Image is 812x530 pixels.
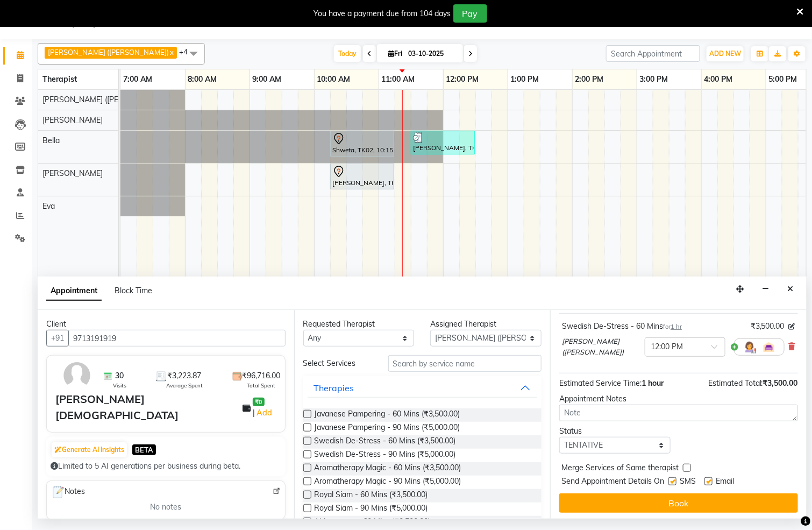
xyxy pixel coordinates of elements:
span: +4 [179,47,196,56]
span: [PERSON_NAME] ([PERSON_NAME]) [562,336,640,357]
button: Generate AI Insights [52,442,127,457]
a: 4:00 PM [702,72,736,87]
span: Visits [113,381,126,390]
span: ₹0 [253,398,264,406]
input: 2025-10-03 [405,46,459,62]
span: Aromatherapy Magic - 60 Mins (₹3,500.00) [315,462,461,476]
div: You have a payment due from 104 days [314,8,451,19]
span: [PERSON_NAME] ([PERSON_NAME]) [42,95,169,104]
button: ADD NEW [707,46,744,61]
a: 1:00 PM [508,72,542,87]
a: x [169,48,174,56]
span: Estimated Service Time: [559,378,642,388]
div: Limited to 5 AI generations per business during beta. [51,461,281,472]
span: Fri [386,50,405,58]
span: Bella [42,136,60,145]
input: Search Appointment [606,45,700,62]
div: Therapies [314,381,354,394]
span: Total Spent [247,381,276,390]
button: Therapies [308,378,538,398]
span: 1 hour [642,378,664,388]
span: Send Appointment Details On [561,476,664,489]
div: Select Services [295,358,380,369]
div: Appointment Notes [559,393,798,405]
span: BETA [132,444,156,455]
span: Swedish De-Stress - 90 Mins (₹5,000.00) [315,449,456,462]
span: Email [716,476,734,489]
div: [PERSON_NAME], TK03, 11:30 AM-12:30 PM, Swedish De-Stress - 60 Mins [412,132,474,153]
span: Javanese Pampering - 60 Mins (₹3,500.00) [315,408,460,422]
div: Swedish De-Stress - 60 Mins [562,321,682,332]
span: [PERSON_NAME] ([PERSON_NAME]) [48,48,169,56]
span: Block Time [115,286,152,295]
input: Search by service name [388,355,542,372]
img: Hairdresser.png [743,341,756,354]
span: Average Spent [166,381,203,390]
span: Notes [51,485,85,499]
span: Appointment [46,281,102,301]
a: 7:00 AM [120,72,155,87]
div: Assigned Therapist [430,319,542,330]
a: 10:00 AM [315,72,353,87]
a: 8:00 AM [186,72,220,87]
span: Swedish De-Stress - 60 Mins (₹3,500.00) [315,435,456,449]
span: 30 [115,370,124,381]
div: [PERSON_NAME][DEMOGRAPHIC_DATA] [55,391,243,423]
span: ₹3,500.00 [763,378,798,388]
a: 3:00 PM [637,72,671,87]
span: Merge Services of Same therapist [561,462,679,476]
i: Edit price [789,323,795,330]
span: ADD NEW [709,50,741,58]
span: [PERSON_NAME] [42,115,103,125]
span: Today [334,45,361,62]
button: +91 [46,330,69,347]
a: Add [255,406,274,419]
span: Royal Siam - 60 Mins (₹3,500.00) [315,489,428,503]
span: Abhyangam - 60 Mins (₹3,500.00) [315,516,431,529]
a: 12:00 PM [444,72,482,87]
span: Javanese Pampering - 90 Mins (₹5,000.00) [315,422,460,435]
div: Shweta, TK02, 10:15 AM-11:15 AM, Fusion Therapy - 60 Mins [331,132,393,155]
a: 2:00 PM [573,72,607,87]
span: Therapist [42,74,77,84]
a: 9:00 AM [250,72,284,87]
button: Book [559,493,798,513]
div: Client [46,319,286,330]
button: Close [782,281,798,298]
span: 1 hr [671,323,682,330]
span: ₹3,223.87 [167,370,201,381]
span: Aromatherapy Magic - 90 Mins (₹5,000.00) [315,476,461,489]
a: 5:00 PM [766,72,800,87]
span: Estimated Total: [708,378,763,388]
span: [PERSON_NAME] [42,168,103,178]
div: [PERSON_NAME], TK01, 10:15 AM-11:15 AM, Herbal Hot Compress Massage - 60 Mins [331,165,393,188]
img: avatar [61,360,92,391]
span: ₹3,500.00 [751,321,785,332]
span: Royal Siam - 90 Mins (₹5,000.00) [315,503,428,516]
span: Eva [42,201,55,211]
img: Interior.png [763,341,775,354]
a: 11:00 AM [379,72,418,87]
small: for [663,323,682,330]
input: Search by Name/Mobile/Email/Code [68,330,286,347]
div: Requested Therapist [303,319,415,330]
span: ₹96,716.00 [243,370,281,381]
span: SMS [680,476,696,489]
button: Pay [453,4,487,23]
span: No notes [150,501,181,513]
div: Status [559,426,671,437]
span: | [253,406,274,419]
